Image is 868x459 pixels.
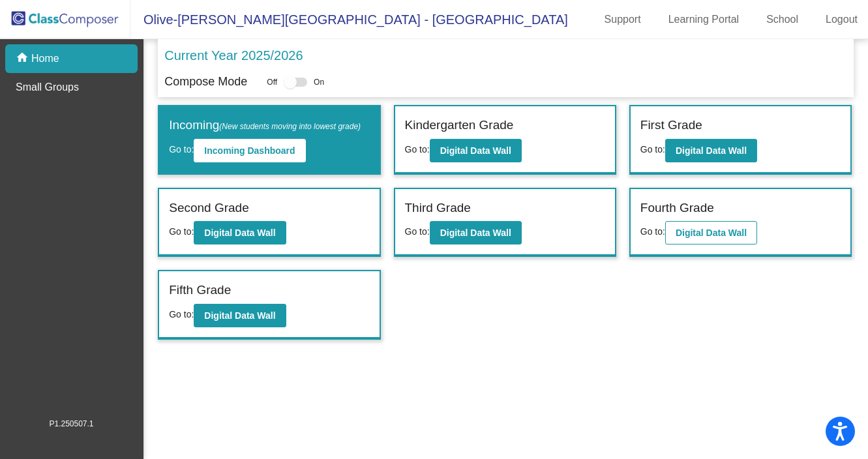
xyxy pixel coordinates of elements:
[31,51,59,67] p: Home
[219,122,361,131] span: (New students moving into lowest grade)
[405,144,430,155] span: Go to:
[430,221,522,244] button: Digital Data Wall
[267,76,277,88] span: Off
[665,139,757,162] button: Digital Data Wall
[440,145,511,156] b: Digital Data Wall
[640,199,714,218] label: Fourth Grade
[430,139,522,162] button: Digital Data Wall
[676,228,747,238] b: Digital Data Wall
[164,73,247,91] p: Compose Mode
[204,310,275,321] b: Digital Data Wall
[405,226,430,237] span: Go to:
[169,116,361,135] label: Incoming
[665,221,757,244] button: Digital Data Wall
[640,144,665,155] span: Go to:
[756,9,809,30] a: School
[130,9,568,30] span: Olive-[PERSON_NAME][GEOGRAPHIC_DATA] - [GEOGRAPHIC_DATA]
[194,139,305,162] button: Incoming Dashboard
[16,51,31,67] mat-icon: home
[164,46,303,65] p: Current Year 2025/2026
[405,199,471,218] label: Third Grade
[169,226,194,237] span: Go to:
[440,228,511,238] b: Digital Data Wall
[658,9,750,30] a: Learning Portal
[640,116,702,135] label: First Grade
[204,145,295,156] b: Incoming Dashboard
[194,221,286,244] button: Digital Data Wall
[640,226,665,237] span: Go to:
[314,76,324,88] span: On
[815,9,868,30] a: Logout
[676,145,747,156] b: Digital Data Wall
[16,80,79,95] p: Small Groups
[169,281,231,300] label: Fifth Grade
[169,144,194,155] span: Go to:
[169,199,249,218] label: Second Grade
[169,309,194,319] span: Go to:
[594,9,651,30] a: Support
[194,304,286,327] button: Digital Data Wall
[204,228,275,238] b: Digital Data Wall
[405,116,514,135] label: Kindergarten Grade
